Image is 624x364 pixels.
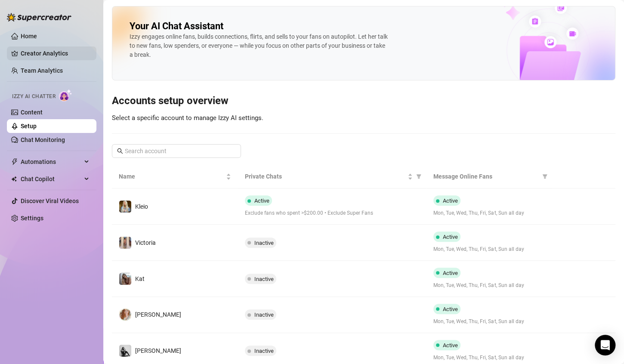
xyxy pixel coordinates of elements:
span: Inactive [254,276,274,282]
span: Mon, Tue, Wed, Thu, Fri, Sat, Sun all day [433,281,546,290]
span: Mon, Tue, Wed, Thu, Fri, Sat, Sun all day [433,245,546,253]
div: Izzy engages online fans, builds connections, flirts, and sells to your fans on autopilot. Let he... [130,32,388,59]
div: Open Intercom Messenger [595,335,615,355]
span: filter [414,170,423,183]
span: Mon, Tue, Wed, Thu, Fri, Sat, Sun all day [433,354,546,362]
span: Active [443,234,458,240]
span: Mon, Tue, Wed, Thu, Fri, Sat, Sun all day [433,318,546,326]
span: [PERSON_NAME] [135,347,181,354]
span: Izzy AI Chatter [12,93,56,101]
img: logo-BBDzfeDw.svg [7,13,71,22]
span: Select a specific account to manage Izzy AI settings. [112,114,263,122]
th: Name [112,165,238,188]
img: Amy Pond [119,308,131,321]
img: Grace Hunt [119,345,131,357]
a: Team Analytics [21,67,63,74]
span: Kleio [135,203,148,210]
img: Kleio [119,201,131,213]
span: Kat [135,275,145,282]
span: Inactive [254,348,274,354]
span: filter [541,170,549,183]
span: Inactive [254,240,274,246]
span: filter [416,174,421,179]
span: Active [443,342,458,349]
img: Chat Copilot [11,176,17,182]
span: Exclude fans who spent >$200.00 • Exclude Super Fans [245,209,420,217]
span: Victoria [135,239,156,246]
span: Active [254,197,269,204]
span: [PERSON_NAME] [135,311,181,318]
h2: Your AI Chat Assistant [130,20,223,32]
img: Kat [119,273,131,285]
a: Setup [21,123,37,130]
th: Private Chats [238,165,427,188]
span: Name [119,172,224,181]
span: Active [443,306,458,312]
span: Active [443,270,458,276]
a: Creator Analytics [21,46,90,60]
span: thunderbolt [11,158,18,165]
a: Chat Monitoring [21,136,65,143]
input: Search account [125,146,229,156]
a: Content [21,109,43,116]
a: Settings [21,215,43,222]
h3: Accounts setup overview [112,94,615,108]
span: Message Online Fans [433,172,539,181]
img: AI Chatter [59,89,72,102]
span: Active [443,197,458,204]
span: Private Chats [245,172,406,181]
img: Victoria [119,237,131,249]
a: Home [21,33,37,40]
span: Automations [21,155,82,169]
span: search [117,148,123,154]
span: Chat Copilot [21,172,82,186]
a: Discover Viral Videos [21,197,79,204]
span: filter [542,174,547,179]
span: Mon, Tue, Wed, Thu, Fri, Sat, Sun all day [433,209,546,217]
span: Inactive [254,312,274,318]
